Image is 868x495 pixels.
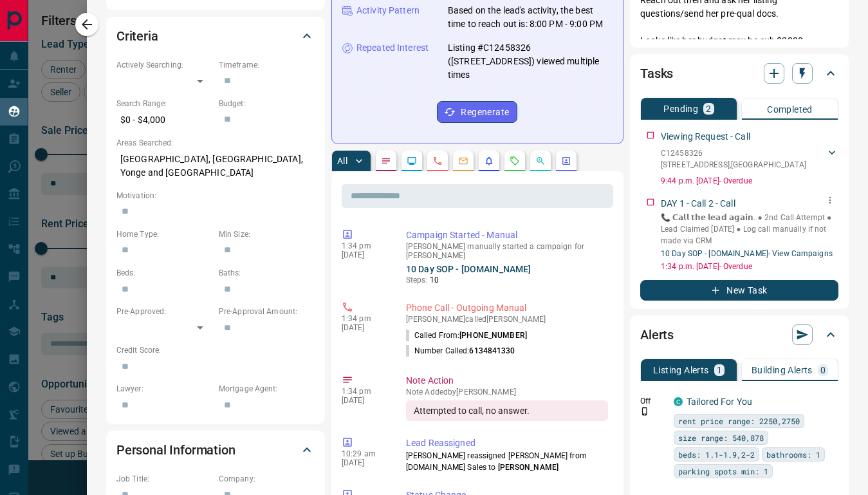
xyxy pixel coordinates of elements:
[640,280,838,301] button: New Task
[116,59,212,71] p: Actively Searching:
[717,366,722,375] p: 1
[116,149,315,183] p: [GEOGRAPHIC_DATA], [GEOGRAPHIC_DATA], Yonge and [GEOGRAPHIC_DATA]
[653,366,709,375] p: Listing Alerts
[661,145,838,173] div: C12458326[STREET_ADDRESS],[GEOGRAPHIC_DATA]
[116,306,212,317] p: Pre-Approved:
[116,98,212,109] p: Search Range:
[219,306,315,317] p: Pre-Approval Amount:
[406,229,608,242] p: Campaign Started - Manual
[406,330,527,341] p: Called From:
[678,448,755,461] span: beds: 1.1-1.9,2-2
[219,98,315,109] p: Budget:
[640,395,666,407] p: Off
[640,63,673,84] h2: Tasks
[116,21,315,51] div: Criteria
[406,400,608,421] div: Attempted to call, no answer.
[661,212,838,247] p: 📞 𝗖𝗮𝗹𝗹 𝘁𝗵𝗲 𝗹𝗲𝗮𝗱 𝗮𝗴𝗮𝗶𝗻. ● 2nd Call Attempt ● Lead Claimed [DATE] ‎● Log call manually if not made ...
[678,465,768,478] span: parking spots min: 1
[406,436,608,450] p: Lead Reassigned
[116,109,212,131] p: $0 - $4,000
[219,267,315,279] p: Baths:
[678,415,800,427] span: rent price range: 2250,2750
[342,250,387,259] p: [DATE]
[687,397,752,407] a: Tailored For You
[381,156,391,166] svg: Notes
[116,137,315,149] p: Areas Searched:
[459,331,527,340] span: [PHONE_NUMBER]
[356,41,429,55] p: Repeated Interest
[116,434,315,465] div: Personal Information
[219,473,315,485] p: Company:
[752,366,813,375] p: Building Alerts
[661,159,806,171] p: [STREET_ADDRESS] , [GEOGRAPHIC_DATA]
[219,383,315,395] p: Mortgage Agent:
[406,301,608,315] p: Phone Call - Outgoing Manual
[116,383,212,395] p: Lawyer:
[430,276,439,285] span: 10
[342,396,387,405] p: [DATE]
[342,241,387,250] p: 1:34 pm
[406,374,608,388] p: Note Action
[116,190,315,201] p: Motivation:
[458,156,468,166] svg: Emails
[406,242,608,260] p: [PERSON_NAME] manually started a campaign for [PERSON_NAME]
[219,59,315,71] p: Timeframe:
[116,26,158,46] h2: Criteria
[437,101,517,123] button: Regenerate
[484,156,494,166] svg: Listing Alerts
[342,387,387,396] p: 1:34 pm
[678,431,764,444] span: size range: 540,878
[640,324,674,345] h2: Alerts
[342,314,387,323] p: 1:34 pm
[661,197,735,210] p: DAY 1 - Call 2 - Call
[661,147,806,159] p: C12458326
[661,261,838,272] p: 1:34 p.m. [DATE] - Overdue
[406,450,608,473] p: [PERSON_NAME] reassigned [PERSON_NAME] from [DOMAIN_NAME] Sales to
[498,463,559,472] span: [PERSON_NAME]
[661,249,833,258] a: 10 Day SOP - [DOMAIN_NAME]- View Campaigns
[116,473,212,485] p: Job Title:
[448,41,613,82] p: Listing #C12458326 ([STREET_ADDRESS]) viewed multiple times
[661,130,750,144] p: Viewing Request - Call
[406,345,515,357] p: Number Called:
[406,388,608,397] p: Note Added by [PERSON_NAME]
[640,407,649,416] svg: Push Notification Only
[116,267,212,279] p: Beds:
[342,458,387,467] p: [DATE]
[663,104,698,113] p: Pending
[342,323,387,332] p: [DATE]
[116,440,235,460] h2: Personal Information
[640,58,838,89] div: Tasks
[406,264,531,274] a: 10 Day SOP - [DOMAIN_NAME]
[448,4,613,31] p: Based on the lead's activity, the best time to reach out is: 8:00 PM - 9:00 PM
[820,366,826,375] p: 0
[432,156,443,166] svg: Calls
[706,104,711,113] p: 2
[510,156,520,166] svg: Requests
[116,229,212,240] p: Home Type:
[407,156,417,166] svg: Lead Browsing Activity
[640,319,838,350] div: Alerts
[342,449,387,458] p: 10:29 am
[561,156,571,166] svg: Agent Actions
[661,175,838,187] p: 9:44 p.m. [DATE] - Overdue
[406,274,608,286] p: Steps:
[767,105,813,114] p: Completed
[116,344,315,356] p: Credit Score:
[337,156,347,165] p: All
[356,4,420,17] p: Activity Pattern
[469,346,515,355] span: 6134841330
[406,315,608,324] p: [PERSON_NAME] called [PERSON_NAME]
[766,448,820,461] span: bathrooms: 1
[219,229,315,240] p: Min Size:
[535,156,546,166] svg: Opportunities
[674,397,683,406] div: condos.ca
